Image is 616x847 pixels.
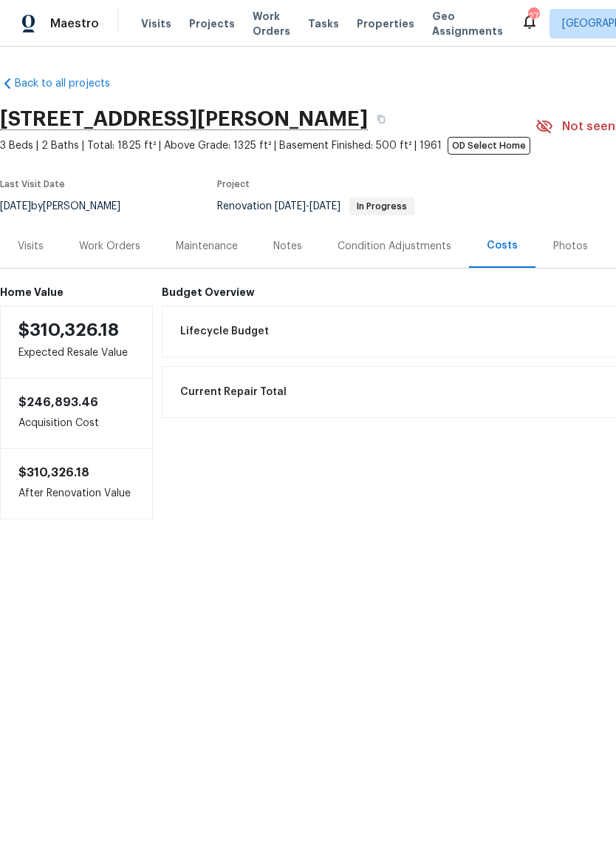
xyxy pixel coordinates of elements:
button: Copy Address [368,106,394,132]
span: Projects [189,16,235,31]
span: Work Orders [253,9,290,38]
span: Maestro [50,16,99,31]
span: Properties [357,16,414,31]
div: Costs [487,238,518,253]
span: Lifecycle Budget [180,324,269,339]
span: Visits [141,16,171,31]
span: OD Select Home [448,137,530,155]
div: Condition Adjustments [338,239,451,254]
div: Visits [18,239,44,254]
div: Photos [553,239,588,254]
div: Work Orders [79,239,140,254]
span: Geo Assignments [432,9,503,38]
span: - [275,201,340,212]
span: $310,326.18 [18,321,119,339]
span: [DATE] [309,201,340,212]
span: $246,893.46 [18,396,98,408]
span: Current Repair Total [180,385,287,399]
span: Tasks [308,18,339,29]
span: [DATE] [275,201,306,212]
div: 27 [528,9,538,24]
span: Renovation [217,201,414,212]
span: In Progress [351,202,413,211]
div: Notes [273,239,302,254]
span: $310,326.18 [18,467,89,479]
div: Maintenance [176,239,238,254]
span: Project [217,180,250,189]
